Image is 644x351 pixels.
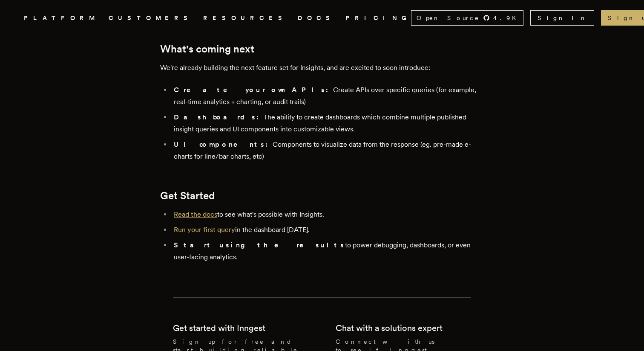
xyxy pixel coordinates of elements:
[345,13,411,23] a: PRICING
[298,13,335,23] a: DOCS
[174,210,217,218] a: Read the docs
[336,322,443,334] h2: Chat with a solutions expert
[160,190,484,202] h2: Get Started
[24,13,98,23] button: PLATFORM
[530,10,594,26] a: Sign In
[171,239,484,263] li: to power debugging, dashboards, or even user-facing analytics.
[174,86,333,94] strong: Create your own APIs:
[417,14,480,22] span: Open Source
[160,43,484,55] h2: What's coming next
[174,140,273,148] strong: UI components:
[173,322,265,334] h2: Get started with Inngest
[171,209,484,220] li: to see what's possible with Insights.
[171,84,484,108] li: Create APIs over specific queries (for example, real-time analytics + charting, or audit trails)
[493,14,521,22] span: 4.9 K
[109,13,193,23] a: CUSTOMERS
[171,111,484,135] li: The ability to create dashboards which combine multiple published insight queries and UI componen...
[174,113,264,121] strong: Dashboards:
[174,226,235,234] a: Run your first query
[171,139,484,162] li: Components to visualize data from the response (eg. pre-made e-charts for line/bar charts, etc)
[174,241,345,249] strong: Start using the results
[203,13,287,23] button: RESOURCES
[171,224,484,236] li: in the dashboard [DATE].
[160,62,484,74] p: We're already building the next feature set for Insights, and are excited to soon introduce:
